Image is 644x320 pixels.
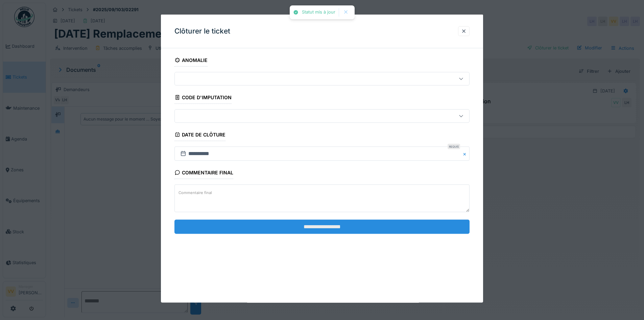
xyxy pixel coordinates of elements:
[174,55,208,67] div: Anomalie
[174,92,232,104] div: Code d'imputation
[174,27,230,36] h3: Clôturer le ticket
[174,168,233,179] div: Commentaire final
[174,130,225,141] div: Date de clôture
[448,144,460,149] div: Requis
[177,188,213,197] label: Commentaire final
[302,9,335,15] div: Statut mis à jour
[462,147,470,161] button: Close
